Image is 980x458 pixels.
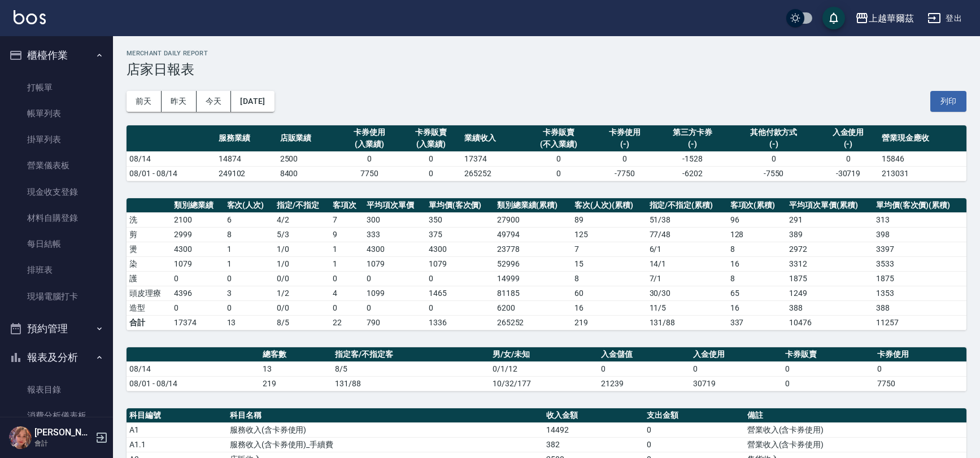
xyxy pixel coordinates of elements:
[171,256,224,271] td: 1079
[364,242,425,256] td: 4300
[330,286,364,300] td: 4
[274,315,330,330] td: 8/5
[5,343,108,372] button: 報表及分析
[730,166,817,181] td: -7550
[364,271,425,286] td: 0
[874,376,966,391] td: 7750
[873,242,966,256] td: 3397
[572,286,647,300] td: 60
[873,300,966,315] td: 388
[224,286,274,300] td: 3
[572,315,647,330] td: 219
[930,91,966,112] button: 列印
[330,300,364,315] td: 0
[224,300,274,315] td: 0
[364,198,425,213] th: 平均項次單價
[231,91,274,112] button: [DATE]
[127,256,171,271] td: 染
[923,8,966,29] button: 登出
[127,361,260,376] td: 08/14
[332,376,490,391] td: 131/88
[330,198,364,213] th: 客項次
[461,166,523,181] td: 265252
[647,300,728,315] td: 11 / 5
[274,286,330,300] td: 1 / 2
[5,127,108,152] a: 掛單列表
[658,127,727,138] div: 第三方卡券
[127,50,966,57] h2: Merchant Daily Report
[127,437,227,452] td: A1.1
[330,242,364,256] td: 1
[227,437,543,452] td: 服務收入(含卡券使用)_手續費
[494,242,572,256] td: 23778
[330,212,364,227] td: 7
[543,408,644,423] th: 收入金額
[526,138,591,150] div: (不入業績)
[869,11,914,25] div: 上越華爾茲
[730,151,817,166] td: 0
[786,286,873,300] td: 1249
[494,300,572,315] td: 6200
[224,198,274,213] th: 客次(人次)
[647,256,728,271] td: 14 / 1
[526,127,591,138] div: 卡券販賣
[598,361,690,376] td: 0
[873,271,966,286] td: 1875
[5,205,108,231] a: 材料自購登錄
[644,437,744,452] td: 0
[127,227,171,242] td: 剪
[690,376,782,391] td: 30719
[782,347,874,362] th: 卡券販賣
[338,151,400,166] td: 0
[171,198,224,213] th: 類別總業績
[426,271,494,286] td: 0
[494,315,572,330] td: 265252
[572,227,647,242] td: 125
[572,242,647,256] td: 7
[216,166,277,181] td: 249102
[171,227,224,242] td: 2999
[782,361,874,376] td: 0
[426,242,494,256] td: 4300
[786,315,873,330] td: 10476
[274,198,330,213] th: 指定/不指定
[338,166,400,181] td: 7750
[274,256,330,271] td: 1 / 0
[786,212,873,227] td: 291
[403,127,459,138] div: 卡券販賣
[332,347,490,362] th: 指定客/不指定客
[171,286,224,300] td: 4396
[647,271,728,286] td: 7 / 1
[260,361,332,376] td: 13
[227,422,543,437] td: 服務收入(含卡券使用)
[822,7,845,29] button: save
[820,127,876,138] div: 入金使用
[786,242,873,256] td: 2972
[744,437,966,452] td: 營業收入(含卡券使用)
[786,227,873,242] td: 389
[647,212,728,227] td: 51 / 38
[523,151,594,166] td: 0
[786,198,873,213] th: 平均項次單價(累積)
[127,347,966,391] table: a dense table
[127,151,216,166] td: 08/14
[5,75,108,101] a: 打帳單
[5,231,108,257] a: 每日結帳
[403,138,459,150] div: (入業績)
[728,227,787,242] td: 128
[426,286,494,300] td: 1465
[216,125,277,152] th: 服務業績
[523,166,594,181] td: 0
[461,125,523,152] th: 業績收入
[330,315,364,330] td: 22
[744,422,966,437] td: 營業收入(含卡券使用)
[5,257,108,283] a: 排班表
[127,125,966,181] table: a dense table
[34,427,92,438] h5: [PERSON_NAME]
[171,315,224,330] td: 17374
[728,300,787,315] td: 16
[873,286,966,300] td: 1353
[277,151,339,166] td: 2500
[274,212,330,227] td: 4 / 2
[260,376,332,391] td: 219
